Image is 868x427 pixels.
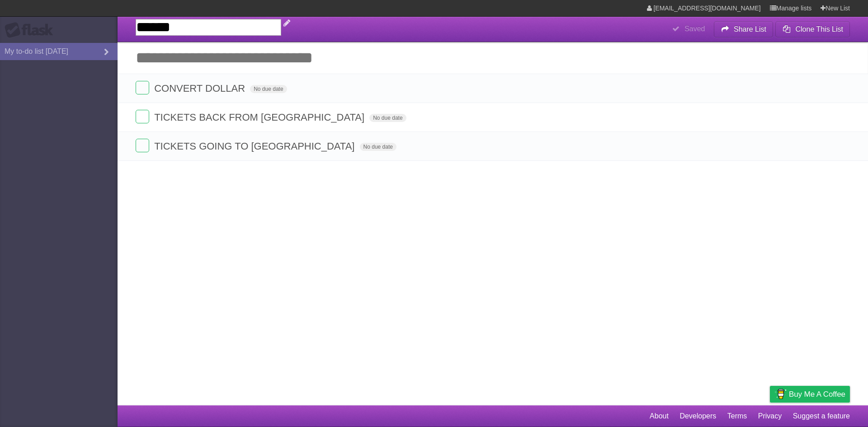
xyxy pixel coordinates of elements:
[136,110,149,123] label: Done
[793,408,850,425] a: Suggest a feature
[360,143,396,151] span: No due date
[154,141,357,152] span: TICKETS GOING TO [GEOGRAPHIC_DATA]
[758,408,782,425] a: Privacy
[775,21,850,38] button: Clone This List
[250,85,287,93] span: No due date
[770,386,850,403] a: Buy me a coffee
[734,25,766,33] b: Share List
[136,81,149,94] label: Done
[5,22,59,38] div: Flask
[679,408,716,425] a: Developers
[136,139,149,152] label: Done
[789,386,845,402] span: Buy me a coffee
[714,21,774,38] button: Share List
[795,25,843,33] b: Clone This List
[727,408,747,425] a: Terms
[154,112,367,123] span: TICKETS BACK FROM [GEOGRAPHIC_DATA]
[684,25,705,33] b: Saved
[774,386,787,402] img: Buy me a coffee
[369,114,406,122] span: No due date
[650,408,669,425] a: About
[154,83,247,94] span: CONVERT DOLLAR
